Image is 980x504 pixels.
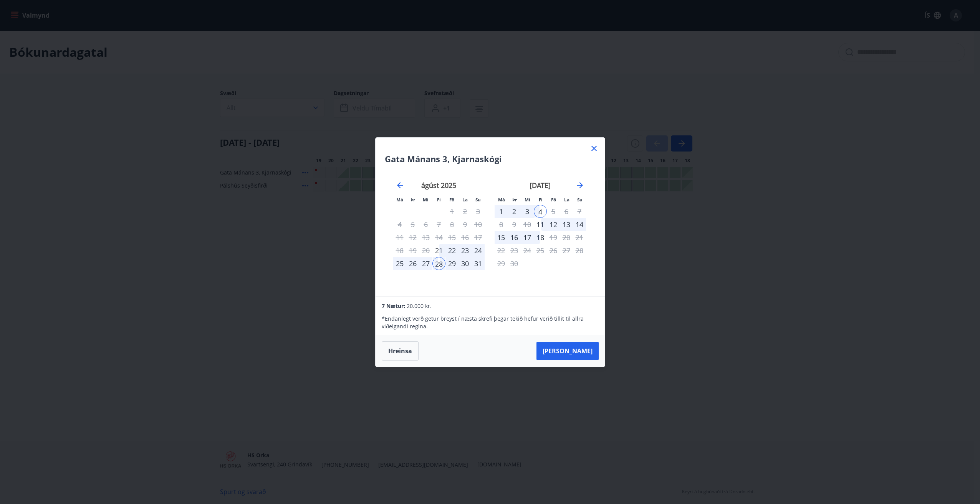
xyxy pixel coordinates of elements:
[508,205,521,218] td: Selected. þriðjudagur, 2. september 2025
[551,197,556,203] small: Fö
[573,244,586,257] td: Choose sunnudagur, 28. september 2025 as your check-in date. It’s available.
[406,231,419,244] td: Not available. þriðjudagur, 12. ágúst 2025
[495,218,508,231] td: Not available. mánudagur, 8. september 2025
[419,244,432,257] td: Not available. miðvikudagur, 20. ágúst 2025
[459,257,472,270] td: Selected. laugardagur, 30. ágúst 2025
[382,302,405,310] span: 7 Nætur:
[445,244,459,257] div: 22
[419,218,432,231] td: Not available. miðvikudagur, 6. ágúst 2025
[564,197,569,203] small: La
[459,257,472,270] div: 30
[512,197,517,203] small: Þr
[495,205,508,218] td: Selected. mánudagur, 1. september 2025
[432,244,445,257] div: Aðeins innritun í boði
[573,218,586,231] td: Choose sunnudagur, 14. september 2025 as your check-in date. It’s available.
[382,315,598,330] p: * Endanlegt verð getur breyst í næsta skrefi þegar tekið hefur verið tillit til allra viðeigandi ...
[534,218,547,231] div: Aðeins innritun í boði
[459,205,472,218] td: Not available. laugardagur, 2. ágúst 2025
[385,153,596,165] h4: Gata Mánans 3, Kjarnaskógi
[393,257,406,270] div: 25
[521,231,534,244] td: Choose miðvikudagur, 17. september 2025 as your check-in date. It’s available.
[419,257,432,270] div: 27
[472,257,485,270] td: Selected. sunnudagur, 31. ágúst 2025
[393,218,406,231] td: Not available. mánudagur, 4. ágúst 2025
[560,218,573,231] td: Choose laugardagur, 13. september 2025 as your check-in date. It’s available.
[385,171,596,287] div: Calendar
[432,231,445,244] td: Not available. fimmtudagur, 14. ágúst 2025
[495,244,508,257] td: Choose mánudagur, 22. september 2025 as your check-in date. It’s available.
[472,205,485,218] td: Not available. sunnudagur, 3. ágúst 2025
[419,231,432,244] td: Not available. miðvikudagur, 13. ágúst 2025
[508,205,521,218] div: 2
[459,244,472,257] div: 23
[508,231,521,244] td: Choose þriðjudagur, 16. september 2025 as your check-in date. It’s available.
[508,244,521,257] td: Choose þriðjudagur, 23. september 2025 as your check-in date. It’s available.
[495,205,508,218] div: 1
[472,244,485,257] td: Choose sunnudagur, 24. ágúst 2025 as your check-in date. It’s available.
[508,231,521,244] div: 16
[495,231,508,244] div: 15
[423,197,429,203] small: Mi
[462,197,468,203] small: La
[536,342,599,360] button: [PERSON_NAME]
[521,205,534,218] div: 3
[521,205,534,218] td: Selected. miðvikudagur, 3. september 2025
[459,231,472,244] td: Not available. laugardagur, 16. ágúst 2025
[406,218,419,231] td: Not available. þriðjudagur, 5. ágúst 2025
[421,181,456,190] strong: ágúst 2025
[437,197,441,203] small: Fi
[508,257,521,270] td: Choose þriðjudagur, 30. september 2025 as your check-in date. It’s available.
[547,231,560,244] td: Choose föstudagur, 19. september 2025 as your check-in date. It’s available.
[406,244,419,257] td: Not available. þriðjudagur, 19. ágúst 2025
[432,257,445,270] div: 28
[547,218,560,231] div: 12
[419,257,432,270] td: Choose miðvikudagur, 27. ágúst 2025 as your check-in date. It’s available.
[432,244,445,257] td: Choose fimmtudagur, 21. ágúst 2025 as your check-in date. It’s available.
[411,197,415,203] small: Þr
[472,244,485,257] div: 24
[445,257,459,270] td: Selected. föstudagur, 29. ágúst 2025
[472,218,485,231] td: Not available. sunnudagur, 10. ágúst 2025
[432,257,445,270] td: Selected as start date. fimmtudagur, 28. ágúst 2025
[560,244,573,257] td: Not available. laugardagur, 27. september 2025
[573,218,586,231] div: 14
[560,218,573,231] div: 13
[406,257,419,270] div: 26
[530,181,551,190] strong: [DATE]
[445,231,459,244] td: Not available. föstudagur, 15. ágúst 2025
[449,197,454,203] small: Fö
[539,197,543,203] small: Fi
[445,257,459,270] div: 29
[573,231,586,244] td: Not available. sunnudagur, 21. september 2025
[393,257,406,270] td: Choose mánudagur, 25. ágúst 2025 as your check-in date. It’s available.
[534,244,547,257] td: Choose fimmtudagur, 25. september 2025 as your check-in date. It’s available.
[573,205,586,218] td: Not available. sunnudagur, 7. september 2025
[432,218,445,231] td: Not available. fimmtudagur, 7. ágúst 2025
[393,244,406,257] td: Not available. mánudagur, 18. ágúst 2025
[475,197,481,203] small: Su
[521,231,534,244] div: 17
[396,197,403,203] small: Má
[459,244,472,257] td: Choose laugardagur, 23. ágúst 2025 as your check-in date. It’s available.
[393,231,406,244] td: Not available. mánudagur, 11. ágúst 2025
[498,197,505,203] small: Má
[547,205,560,218] td: Not available. föstudagur, 5. september 2025
[577,197,583,203] small: Su
[495,231,508,244] td: Choose mánudagur, 15. september 2025 as your check-in date. It’s available.
[547,244,560,257] td: Not available. föstudagur, 26. september 2025
[534,205,547,218] td: Selected as end date. fimmtudagur, 4. september 2025
[472,231,485,244] td: Not available. sunnudagur, 17. ágúst 2025
[459,218,472,231] td: Not available. laugardagur, 9. ágúst 2025
[575,181,584,190] div: Move forward to switch to the next month.
[534,205,547,218] div: Aðeins útritun í boði
[445,205,459,218] td: Not available. föstudagur, 1. ágúst 2025
[396,181,405,190] div: Move backward to switch to the previous month.
[407,302,432,310] span: 20.000 kr.
[472,257,485,270] div: 31
[547,218,560,231] td: Choose föstudagur, 12. september 2025 as your check-in date. It’s available.
[521,244,534,257] td: Choose miðvikudagur, 24. september 2025 as your check-in date. It’s available.
[406,257,419,270] td: Choose þriðjudagur, 26. ágúst 2025 as your check-in date. It’s available.
[560,205,573,218] td: Not available. laugardagur, 6. september 2025
[525,197,530,203] small: Mi
[534,231,547,244] td: Choose fimmtudagur, 18. september 2025 as your check-in date. It’s available.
